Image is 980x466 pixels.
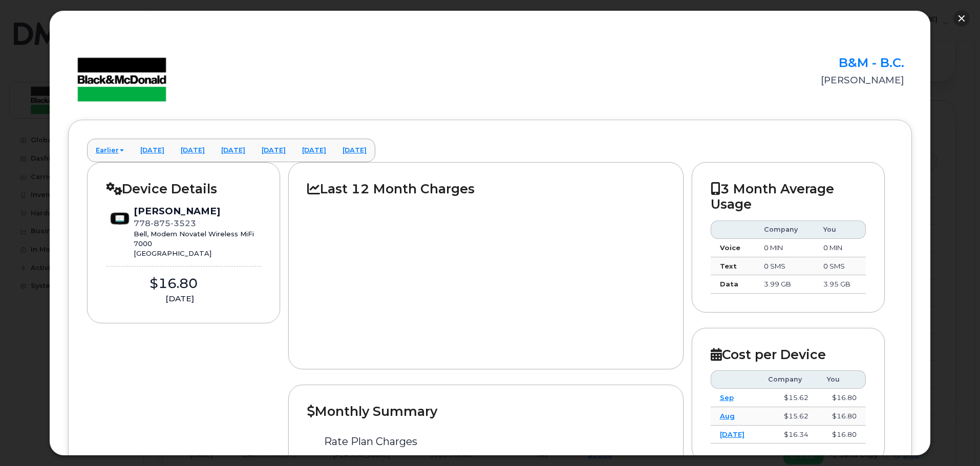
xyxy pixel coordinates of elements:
[134,229,261,258] div: Bell, Modem Novatel Wireless MiFi 7000 [GEOGRAPHIC_DATA]
[171,218,196,228] span: 3523
[324,436,647,447] h3: Rate Plan Charges
[213,139,253,162] a: [DATE]
[759,370,818,389] th: Company
[720,430,744,438] a: [DATE]
[755,257,814,276] td: 0 SMS
[814,275,866,294] td: 3.95 GB
[106,293,253,304] div: [DATE]
[711,347,866,362] h2: Cost per Device
[720,412,735,420] a: Aug
[334,139,375,162] a: [DATE]
[759,426,818,444] td: $16.34
[134,218,196,228] span: 778
[173,139,213,162] a: [DATE]
[307,404,664,419] h2: Monthly Summary
[307,181,664,196] h2: Last 12 Month Charges
[720,243,740,252] strong: Voice
[134,205,261,218] div: [PERSON_NAME]
[755,220,814,239] th: Company
[818,407,866,426] td: $16.80
[720,280,738,288] strong: Data
[711,181,866,212] h2: 3 Month Average Usage
[106,181,262,196] h2: Device Details
[720,262,737,270] strong: Text
[759,389,818,407] td: $15.62
[814,220,866,239] th: You
[720,393,734,402] a: Sep
[106,274,241,293] div: $16.80
[253,139,294,162] a: [DATE]
[755,239,814,257] td: 0 MIN
[818,389,866,407] td: $16.80
[814,239,866,257] td: 0 MIN
[759,407,818,426] td: $15.62
[814,257,866,276] td: 0 SMS
[818,370,866,389] th: You
[818,426,866,444] td: $16.80
[294,139,334,162] a: [DATE]
[755,275,814,294] td: 3.99 GB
